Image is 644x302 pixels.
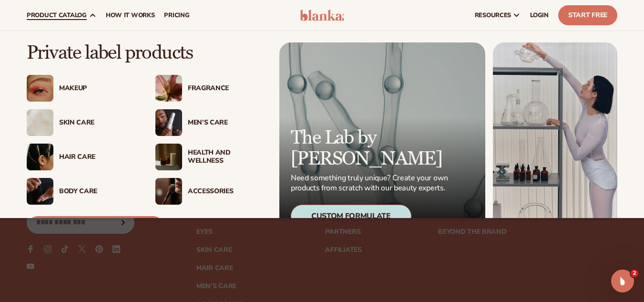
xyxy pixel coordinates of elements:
[291,127,451,169] p: The Lab by [PERSON_NAME]
[27,144,136,170] a: Female hair pulled back with clips. Hair Care
[27,178,136,205] a: Male hand applying moisturizer. Body Care
[59,84,136,93] div: Makeup
[188,119,265,127] div: Men’s Care
[59,153,136,161] div: Hair Care
[164,11,189,19] span: pricing
[188,187,265,196] div: Accessories
[59,119,136,127] div: Skin Care
[27,216,164,239] a: View Product Catalog
[291,173,451,193] p: Need something truly unique? Create your own products from scratch with our beauty experts.
[155,178,265,205] a: Female with makeup brush. Accessories
[279,42,485,239] a: Microscopic product formula. The Lab by [PERSON_NAME] Need something truly unique? Create your ow...
[558,5,617,25] a: Start Free
[530,11,549,19] span: LOGIN
[27,75,136,102] a: Female with glitter eye makeup. Makeup
[27,109,136,136] a: Cream moisturizer swatch. Skin Care
[155,109,182,136] img: Male holding moisturizer bottle.
[155,144,265,170] a: Candles and incense on table. Health And Wellness
[59,187,136,196] div: Body Care
[155,178,182,205] img: Female with makeup brush.
[188,149,265,165] div: Health And Wellness
[493,42,617,239] img: Female in lab with equipment.
[155,144,182,170] img: Candles and incense on table.
[155,75,265,102] a: Pink blooming flower. Fragrance
[155,75,182,102] img: Pink blooming flower.
[27,75,53,102] img: Female with glitter eye makeup.
[475,11,511,19] span: resources
[106,11,155,19] span: How It Works
[291,205,411,228] div: Custom Formulate
[631,270,638,277] span: 2
[27,11,87,19] span: product catalog
[27,144,53,170] img: Female hair pulled back with clips.
[155,109,265,136] a: Male holding moisturizer bottle. Men’s Care
[27,42,265,63] p: Private label products
[27,109,53,136] img: Cream moisturizer swatch.
[27,178,53,205] img: Male hand applying moisturizer.
[300,10,345,21] img: logo
[188,84,265,93] div: Fragrance
[611,270,634,292] iframe: Intercom live chat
